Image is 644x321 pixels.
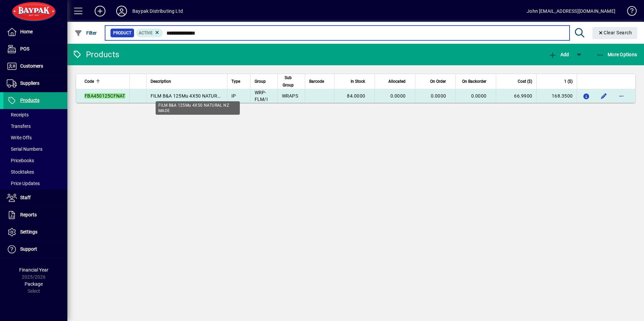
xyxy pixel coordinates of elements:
div: John [EMAIL_ADDRESS][DOMAIN_NAME] [527,6,615,16]
a: Serial Numbers [3,143,67,155]
button: Filter [73,27,99,39]
span: Description [151,78,171,85]
a: Suppliers [3,75,67,92]
span: Price Updates [7,181,40,186]
span: On Order [430,78,446,85]
span: More Options [596,52,637,57]
span: Clear Search [598,30,632,35]
span: 1 ($) [564,78,573,85]
span: 84.0000 [347,93,365,99]
a: Home [3,24,67,40]
div: In Stock [339,78,371,85]
div: On Backorder [460,78,492,85]
div: FILM B&A 125Mu 4X50 NATURAL NZ MADE [156,101,240,115]
span: Package [25,281,43,287]
div: Allocated [379,78,412,85]
a: Receipts [3,109,67,120]
div: Description [151,78,223,85]
div: Type [231,78,246,85]
mat-chip: Activation Status: Active [136,29,163,37]
span: Settings [20,229,37,235]
a: Price Updates [3,178,67,189]
a: POS [3,41,67,58]
span: 0.0000 [390,93,406,99]
span: Type [231,78,240,85]
span: Home [20,29,33,34]
span: Support [20,246,37,252]
span: 0.0000 [431,93,446,99]
span: On Backorder [462,78,486,85]
span: Receipts [7,112,29,117]
span: Allocated [388,78,406,85]
div: Products [72,49,119,60]
span: Add [549,52,569,57]
div: Sub Group [282,74,301,89]
span: Cost ($) [518,78,532,85]
span: Barcode [309,78,324,85]
a: Customers [3,58,67,75]
a: Transfers [3,120,67,132]
button: More options [616,91,627,101]
button: Add [547,48,571,61]
span: Active [139,31,153,35]
span: Pricebooks [7,158,34,163]
span: Group [255,78,266,85]
em: FBA450125CFNAT [85,93,125,99]
span: Transfers [7,123,31,129]
span: WRP-FLM/I [255,90,268,102]
a: Stocktakes [3,166,67,178]
a: Staff [3,189,67,206]
div: On Order [419,78,452,85]
div: Code [85,78,125,85]
td: 66.9900 [496,89,536,103]
span: IP [231,93,236,99]
a: Pricebooks [3,155,67,166]
span: Products [20,98,39,103]
span: 0.0000 [471,93,487,99]
span: Reports [20,212,37,217]
button: More Options [594,48,639,61]
span: Customers [20,63,43,69]
span: POS [20,46,29,51]
td: 168.3500 [536,89,577,103]
button: Clear [592,27,638,39]
span: FILM B&A 125Mu 4X50 NATURAL NZ MADE [151,93,245,99]
span: Financial Year [19,267,49,273]
span: Staff [20,195,31,200]
span: Sub Group [282,74,295,89]
a: Settings [3,224,67,241]
span: Stocktakes [7,169,34,175]
span: Filter [74,30,97,36]
a: Knowledge Base [622,1,636,23]
button: Profile [111,5,132,17]
span: Write Offs [7,135,32,140]
button: Edit [599,91,609,101]
button: Add [89,5,111,17]
span: Serial Numbers [7,146,42,152]
span: Suppliers [20,80,39,86]
div: Barcode [309,78,330,85]
span: WRAPS [282,93,298,99]
div: Baypak Distributing Ltd [132,6,183,16]
span: Product [113,30,131,36]
span: In Stock [351,78,365,85]
a: Write Offs [3,132,67,143]
a: Reports [3,207,67,223]
span: Code [85,78,94,85]
div: Group [255,78,273,85]
a: Support [3,241,67,258]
